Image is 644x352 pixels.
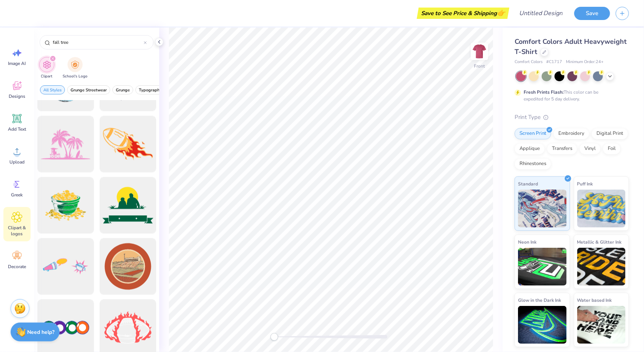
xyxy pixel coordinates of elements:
div: Save to See Price & Shipping [419,8,507,19]
span: Designs [9,93,25,99]
img: Standard [518,190,567,227]
div: Screen Print [515,128,551,139]
button: filter button [112,85,133,94]
input: Try "Stars" [52,39,144,46]
button: filter button [67,85,110,94]
img: Front [472,44,487,59]
div: Embroidery [553,128,589,139]
span: Clipart [41,74,53,79]
div: Rhinestones [515,158,551,170]
button: filter button [40,85,65,94]
div: filter for School's Logo [63,57,88,79]
img: Clipart Image [43,60,51,69]
button: filter button [135,85,165,94]
img: School's Logo Image [71,60,79,69]
span: Puff Ink [577,180,593,188]
div: Print Type [515,113,629,122]
img: Puff Ink [577,190,626,227]
div: Transfers [547,143,577,154]
span: Standard [518,180,538,188]
div: Applique [515,143,545,154]
strong: Need help? [28,329,55,336]
div: Front [474,63,485,69]
input: Untitled Design [513,6,569,21]
span: Decorate [8,264,26,270]
span: Grunge Streetwear [71,87,107,93]
span: 👉 [497,8,505,17]
button: Save [574,7,610,20]
span: Clipart & logos [5,225,29,237]
span: Comfort Colors Adult Heavyweight T-Shirt [515,37,627,56]
div: Digital Print [592,128,628,139]
button: filter button [39,57,54,79]
img: Glow in the Dark Ink [518,306,567,344]
div: Foil [603,143,621,154]
div: Accessibility label [271,333,278,341]
span: Add Text [8,126,26,132]
span: Minimum Order: 24 + [566,59,604,65]
strong: Fresh Prints Flash: [524,89,564,95]
div: This color can be expedited for 5 day delivery. [524,89,616,102]
span: Typography [139,87,162,93]
img: Water based Ink [577,306,626,344]
span: # C1717 [546,59,562,65]
div: filter for Clipart [39,57,54,79]
span: Greek [11,192,23,198]
span: Glow in the Dark Ink [518,296,561,304]
span: All Styles [43,87,61,93]
span: Water based Ink [577,296,612,304]
span: Image AI [8,60,26,66]
img: Metallic & Glitter Ink [577,248,626,286]
span: Comfort Colors [515,59,543,65]
span: Grunge [116,87,130,93]
span: Neon Ink [518,238,536,246]
div: Vinyl [579,143,601,154]
span: Upload [9,159,25,165]
span: Metallic & Glitter Ink [577,238,622,246]
img: Neon Ink [518,248,567,286]
span: School's Logo [63,74,88,79]
button: filter button [63,57,88,79]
